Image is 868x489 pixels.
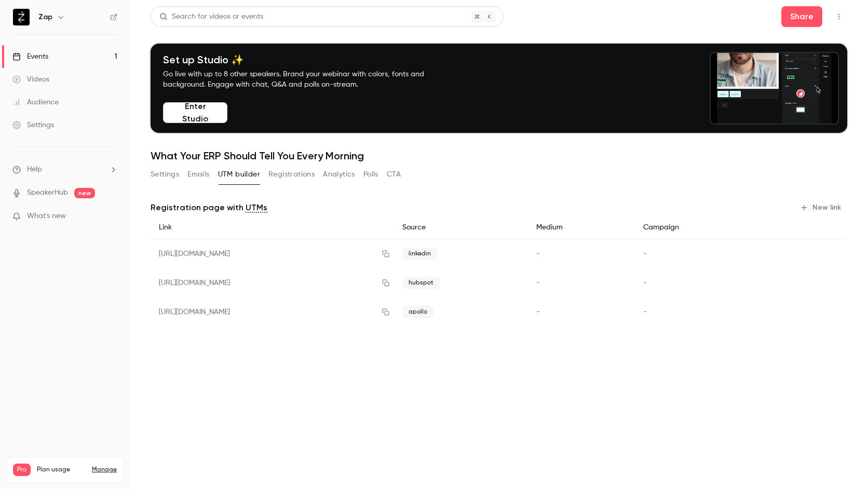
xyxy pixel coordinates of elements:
[402,248,437,260] span: linkedin
[74,188,95,198] span: new
[268,166,315,183] button: Registrations
[163,102,227,123] button: Enter Studio
[387,166,401,183] button: CTA
[159,11,263,22] div: Search for videos or events
[163,69,449,90] p: Go live with up to 8 other speakers. Brand your webinar with colors, fonts and background. Engage...
[246,201,267,214] a: UTMs
[643,308,647,316] span: -
[528,216,635,239] div: Medium
[12,74,49,85] div: Videos
[12,164,117,175] li: help-dropdown-opener
[38,12,52,22] h6: Zap
[151,297,394,327] div: [URL][DOMAIN_NAME]
[643,279,647,287] span: -
[796,199,847,216] button: New link
[151,268,394,297] div: [URL][DOMAIN_NAME]
[13,9,30,25] img: Zap
[27,211,66,222] span: What's new
[536,279,540,287] span: -
[151,216,394,239] div: Link
[536,250,540,257] span: -
[12,97,59,107] div: Audience
[218,166,260,183] button: UTM builder
[12,51,48,62] div: Events
[635,216,765,239] div: Campaign
[12,120,54,130] div: Settings
[536,308,540,316] span: -
[92,466,117,474] a: Manage
[151,166,179,183] button: Settings
[27,187,68,198] a: SpeakerHub
[151,201,267,214] p: Registration page with
[37,466,86,474] span: Plan usage
[163,53,449,66] h4: Set up Studio ✨
[187,166,209,183] button: Emails
[402,306,433,318] span: apollo
[151,239,394,269] div: [URL][DOMAIN_NAME]
[643,250,647,257] span: -
[13,464,31,476] span: Pro
[27,164,42,175] span: Help
[394,216,528,239] div: Source
[781,6,822,27] button: Share
[363,166,378,183] button: Polls
[402,277,440,289] span: hubspot
[151,150,847,162] h1: What Your ERP Should Tell You Every Morning
[323,166,355,183] button: Analytics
